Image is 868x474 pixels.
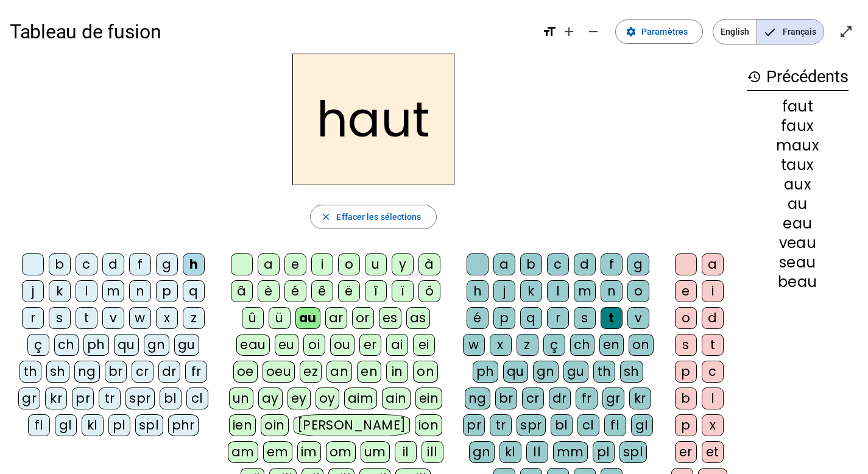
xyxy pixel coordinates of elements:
[629,334,654,356] div: on
[551,414,573,436] div: bl
[747,275,849,289] div: beau
[330,334,355,356] div: ou
[49,253,71,275] div: b
[82,414,104,436] div: kl
[269,307,291,329] div: ü
[129,253,151,275] div: f
[263,441,292,463] div: em
[406,307,430,329] div: as
[549,387,571,409] div: dr
[258,387,283,409] div: ay
[547,307,569,329] div: r
[102,280,124,302] div: m
[702,280,724,302] div: i
[156,280,178,302] div: p
[352,307,374,329] div: or
[258,253,280,275] div: a
[326,361,352,383] div: an
[702,307,724,329] div: d
[183,253,205,275] div: h
[713,19,757,44] span: English
[473,361,498,383] div: ph
[593,361,615,383] div: th
[156,253,178,275] div: g
[547,253,569,275] div: c
[542,24,557,39] mat-icon: format_size
[601,307,623,329] div: t
[570,334,595,356] div: ch
[520,253,542,275] div: b
[533,361,559,383] div: gn
[702,334,724,356] div: t
[45,387,67,409] div: kr
[553,441,588,463] div: mm
[526,441,548,463] div: ll
[422,441,443,463] div: ill
[72,387,94,409] div: pr
[365,280,387,302] div: î
[543,334,565,356] div: ç
[297,441,321,463] div: im
[629,387,651,409] div: kr
[49,280,71,302] div: k
[574,307,596,329] div: s
[231,280,253,302] div: â
[76,280,97,302] div: l
[465,387,490,409] div: ng
[463,334,485,356] div: w
[747,138,849,153] div: maux
[183,307,205,329] div: z
[675,441,697,463] div: er
[747,158,849,172] div: taux
[135,414,163,436] div: spl
[577,414,599,436] div: cl
[601,280,623,302] div: n
[357,361,381,383] div: en
[702,414,724,436] div: x
[463,414,485,436] div: pr
[675,387,697,409] div: b
[415,414,443,436] div: ion
[631,414,653,436] div: gl
[303,334,325,356] div: oi
[747,119,849,133] div: faux
[258,280,280,302] div: è
[99,387,121,409] div: tr
[493,253,515,275] div: a
[517,414,546,436] div: spr
[615,19,703,44] button: Paramètres
[469,441,495,463] div: gn
[522,387,544,409] div: cr
[174,334,199,356] div: gu
[365,253,387,275] div: u
[108,414,130,436] div: pl
[602,387,624,409] div: gr
[10,12,532,51] h1: Tableau de fusion
[467,307,489,329] div: é
[361,441,390,463] div: um
[275,334,298,356] div: eu
[675,280,697,302] div: e
[392,253,414,275] div: y
[418,253,440,275] div: à
[415,387,443,409] div: ein
[320,211,331,222] mat-icon: close
[386,361,408,383] div: in
[641,24,688,39] span: Paramètres
[675,361,697,383] div: p
[675,414,697,436] div: p
[284,253,306,275] div: e
[702,387,724,409] div: l
[132,361,153,383] div: cr
[392,280,414,302] div: ï
[557,19,581,44] button: Augmenter la taille de la police
[28,414,50,436] div: fl
[22,307,44,329] div: r
[747,177,849,192] div: aux
[627,307,649,329] div: v
[325,307,347,329] div: ar
[114,334,139,356] div: qu
[581,19,605,44] button: Diminuer la taille de la police
[27,334,49,356] div: ç
[158,361,180,383] div: dr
